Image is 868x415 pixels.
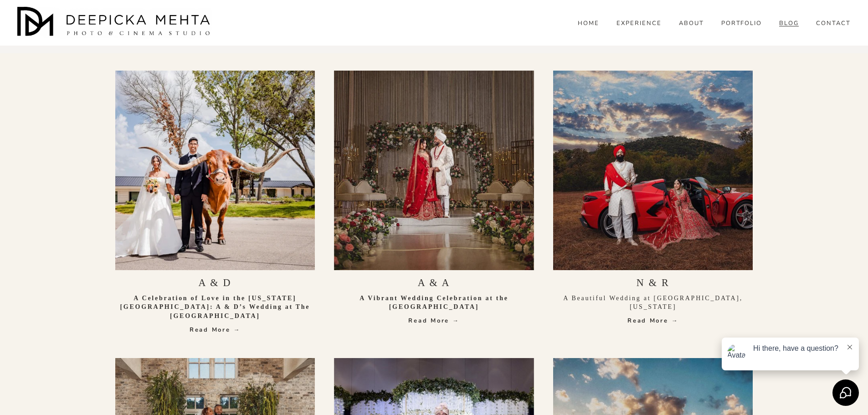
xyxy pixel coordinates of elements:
[553,316,753,325] a: Read More →
[17,7,213,39] img: Austin Wedding Photographer - Deepicka Mehta Photography &amp; Cinematography
[779,19,799,27] a: folder dropdown
[360,295,511,311] strong: A Vibrant Wedding Celebration at the [GEOGRAPHIC_DATA]
[779,20,799,27] span: BLOG
[334,316,534,325] a: Read More →
[115,325,315,334] a: Read More →
[637,277,670,288] a: N & R
[120,295,313,319] strong: A Celebration of Love in the [US_STATE][GEOGRAPHIC_DATA]: A & D’s Wedding at The [GEOGRAPHIC_DATA]
[616,19,662,27] a: EXPERIENCE
[578,19,599,27] a: HOME
[553,294,753,312] p: A Beautiful Wedding at [GEOGRAPHIC_DATA], [US_STATE]
[199,277,232,288] a: A & D
[418,277,450,288] a: A & A
[679,19,704,27] a: ABOUT
[816,19,851,27] a: CONTACT
[721,19,762,27] a: PORTFOLIO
